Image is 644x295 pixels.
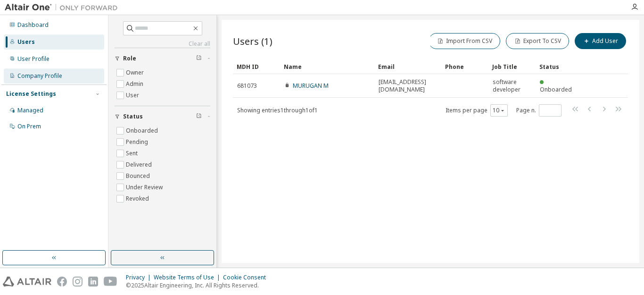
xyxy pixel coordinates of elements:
[126,148,140,159] label: Sent
[104,277,117,287] img: youtube.svg
[115,40,210,48] a: Clear all
[57,277,67,287] img: facebook.svg
[17,55,50,63] div: User Profile
[540,85,572,93] span: Onboarded
[126,182,165,193] label: Under Review
[154,274,223,281] div: Website Terms of Use
[126,125,160,136] label: Onboarded
[446,104,508,117] span: Items per page
[126,281,272,289] p: © 2025 Altair Engineering, Inc. All Rights Reserved.
[6,90,56,98] div: License Settings
[223,274,272,281] div: Cookie Consent
[5,3,123,12] img: Altair One
[516,104,561,117] span: Page n.
[123,113,143,120] span: Status
[17,21,49,29] div: Dashboard
[126,78,145,90] label: Admin
[493,78,531,93] span: software developer
[492,59,532,74] div: Job Title
[233,34,272,48] span: Users (1)
[126,136,150,148] label: Pending
[17,72,62,80] div: Company Profile
[123,55,136,62] span: Role
[445,59,485,74] div: Phone
[196,55,202,62] span: Clear filter
[126,159,154,170] label: Delivered
[379,78,437,93] span: [EMAIL_ADDRESS][DOMAIN_NAME]
[196,113,202,120] span: Clear filter
[17,107,43,114] div: Managed
[429,33,500,49] button: Import From CSV
[17,38,35,46] div: Users
[506,33,569,49] button: Export To CSV
[575,33,626,49] button: Add User
[126,170,152,182] label: Bounced
[237,106,318,114] span: Showing entries 1 through 1 of 1
[126,67,146,78] label: Owner
[115,106,210,127] button: Status
[73,277,83,287] img: instagram.svg
[88,277,98,287] img: linkedin.svg
[126,193,151,204] label: Revoked
[284,59,371,74] div: Name
[115,48,210,69] button: Role
[378,59,438,74] div: Email
[237,59,276,74] div: MDH ID
[126,274,154,281] div: Privacy
[539,59,579,74] div: Status
[126,90,141,101] label: User
[293,82,329,90] a: MURUGAN M
[237,82,257,90] span: 681073
[3,277,51,287] img: altair_logo.svg
[493,107,505,114] button: 10
[17,123,41,130] div: On Prem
